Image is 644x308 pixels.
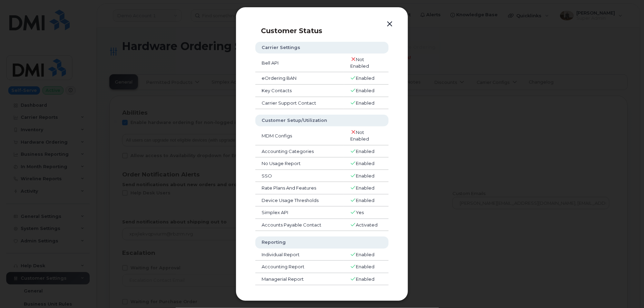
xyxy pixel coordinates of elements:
span: Not Enabled [350,129,369,142]
span: Enabled [356,100,374,106]
td: No Usage Report [255,157,344,170]
td: Carrier Support Contact [255,97,344,109]
span: Enabled [356,276,374,282]
span: Enabled [356,148,374,154]
td: Managerial Report [255,273,344,286]
td: Accounts Payable Contact [255,219,344,231]
span: Enabled [356,185,374,191]
td: SSO [255,170,344,182]
td: Accounting Report [255,261,344,273]
span: Enabled [356,161,374,166]
th: Reporting [255,237,389,248]
td: Device Usage Thresholds [255,194,344,207]
td: Key Contacts [255,85,344,97]
p: Customer Status [261,27,396,35]
span: Activated [356,222,378,228]
span: Not Enabled [350,57,369,69]
th: Customer Setup/Utilization [255,115,389,126]
td: Managerial Summary Report [255,285,344,298]
span: Enabled [356,252,374,257]
span: Yes [356,210,364,215]
td: MDM Configs [255,126,344,145]
span: Enabled [356,264,374,269]
td: Simplex API [255,206,344,219]
td: eOrdering BAN [255,72,344,85]
td: Accounting Categories [255,145,344,158]
span: Enabled [356,198,374,203]
td: Rate Plans And Features [255,182,344,194]
td: Individual Report [255,249,344,261]
span: Enabled [356,75,374,81]
th: Carrier Settings [255,42,389,54]
td: Bell API [255,54,344,72]
span: Enabled [356,88,374,93]
span: Enabled [356,173,374,179]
